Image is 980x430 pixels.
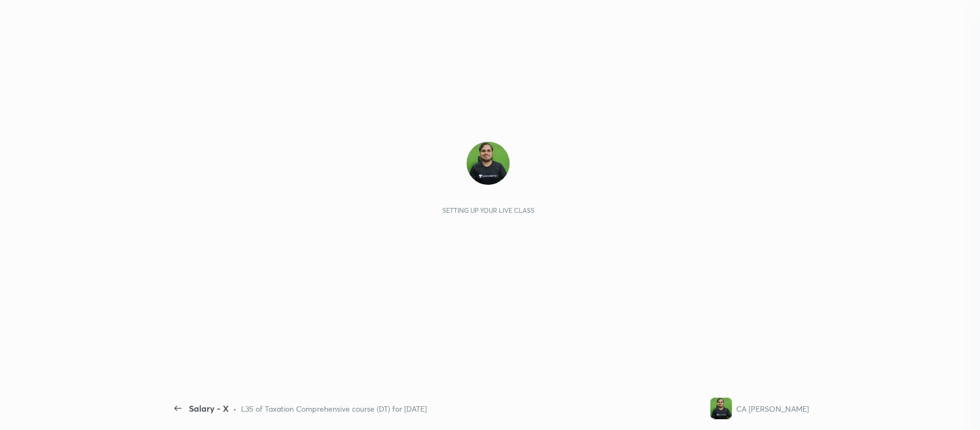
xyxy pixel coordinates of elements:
div: L35 of Taxation Comprehensive course (DT) for [DATE] [241,403,427,414]
div: Setting up your live class [442,206,534,214]
img: 1b2d820965364134af14a78726495715.jpg [467,142,510,185]
div: Salary - X [189,402,229,415]
div: CA [PERSON_NAME] [736,403,809,414]
div: • [233,403,237,414]
img: 1b2d820965364134af14a78726495715.jpg [710,398,732,419]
